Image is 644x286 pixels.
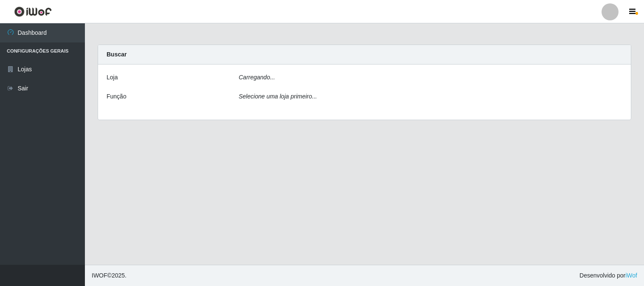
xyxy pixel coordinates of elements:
[107,51,127,58] strong: Buscar
[14,6,52,17] img: CoreUI Logo
[579,271,637,280] span: Desenvolvido por
[107,73,118,82] label: Loja
[625,272,637,279] a: iWof
[107,92,127,101] label: Função
[239,93,317,100] i: Selecione uma loja primeiro...
[92,272,107,279] span: IWOF
[92,271,127,280] span: © 2025 .
[239,74,275,81] i: Carregando...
